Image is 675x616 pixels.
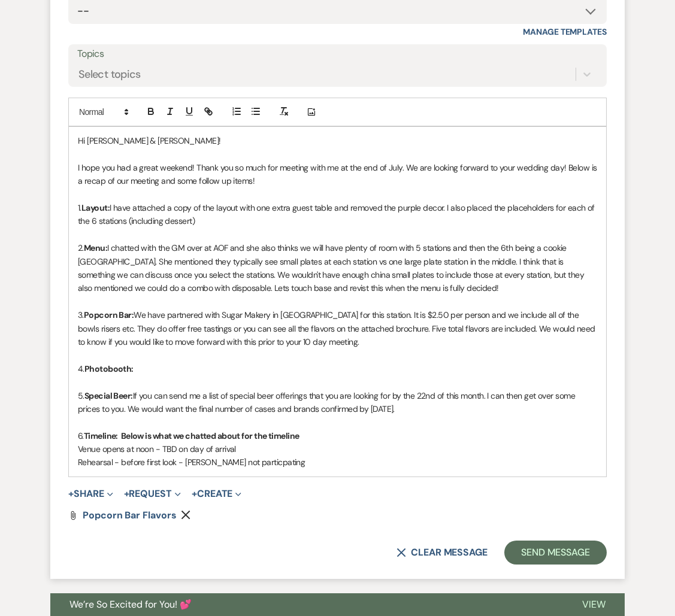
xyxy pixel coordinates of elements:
p: 1. I have attached a copy of the layout with one extra guest table and removed the purple decor. ... [78,201,597,228]
p: 5. If you can send me a list of special beer offerings that you are looking for by the 22nd of th... [78,389,597,416]
strong: Photobooth: [84,363,134,374]
span: + [68,489,74,499]
button: Clear message [396,548,488,557]
strong: Layout: [81,202,110,213]
p: 4. [78,362,597,375]
strong: Menu: [84,242,107,253]
p: Rehearsal - before first look - [PERSON_NAME] not particpating [78,456,597,469]
button: Share [68,489,113,499]
p: 3. We have partnered with Sugar Makery in [GEOGRAPHIC_DATA] for this station. It is $2.50 per per... [78,308,597,348]
span: + [124,489,129,499]
p: I hope you had a great weekend! Thank you so much for meeting with me at the end of July. We are ... [78,161,597,188]
span: View [582,598,606,611]
button: Send Message [504,541,607,565]
strong: Special Beer: [84,390,133,401]
strong: Timeline: Below is what we chatted about for the timeline [84,430,299,441]
span: + [192,489,197,499]
button: View [563,593,625,616]
button: Request [124,489,181,499]
strong: Popcorn Bar: [84,309,134,320]
p: Venue opens at noon - TBD on day of arrival [78,442,597,456]
label: Topics [77,45,598,63]
button: We’re So Excited for You! 💕 [50,593,563,616]
div: Select topics [78,66,141,83]
p: Hi [PERSON_NAME] & [PERSON_NAME]! [78,134,597,147]
button: Create [192,489,241,499]
span: We’re So Excited for You! 💕 [69,598,192,611]
span: Popcorn Bar Flavors [83,509,176,521]
p: 6. [78,429,597,442]
a: Manage Templates [523,26,607,37]
p: 2. I chatted with the GM over at AOF and she also thinks we will have plenty of room with 5 stati... [78,241,597,295]
a: Popcorn Bar Flavors [83,511,176,520]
